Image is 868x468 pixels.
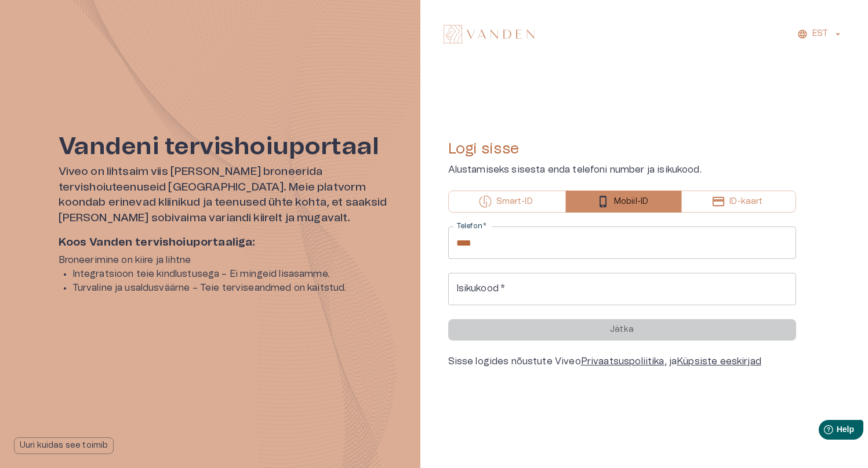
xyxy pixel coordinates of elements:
iframe: Help widget launcher [778,415,868,448]
p: EST [812,28,828,40]
p: ID-kaart [729,196,762,208]
button: Smart-ID [448,191,566,213]
a: Küpsiste eeskirjad [677,357,761,366]
button: ID-kaart [681,191,796,213]
p: Mobiil-ID [614,196,648,208]
img: Vanden logo [444,25,535,43]
button: Mobiil-ID [566,191,681,213]
div: Sisse logides nõustute Viveo , ja [448,354,796,368]
label: Telefon [456,221,486,231]
button: EST [796,25,845,42]
button: Uuri kuidas see toimib [14,437,114,454]
h4: Logi sisse [448,140,796,158]
p: Smart-ID [496,196,533,208]
p: Alustamiseks sisesta enda telefoni number ja isikukood. [448,163,796,177]
a: Privaatsuspoliitika [581,357,664,366]
p: Uuri kuidas see toimib [20,440,108,452]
